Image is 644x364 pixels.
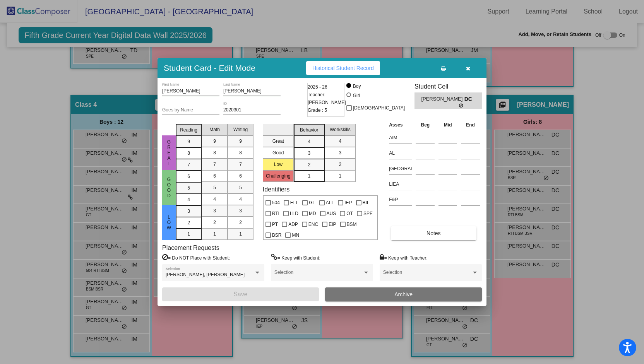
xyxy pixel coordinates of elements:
[308,83,327,91] span: 2025 - 26
[353,103,405,113] span: [DEMOGRAPHIC_DATA]
[187,208,190,215] span: 3
[239,196,242,203] span: 4
[239,219,242,226] span: 2
[459,121,482,129] th: End
[239,231,242,238] span: 1
[187,219,190,226] span: 2
[353,92,360,99] div: Girl
[213,173,216,179] span: 6
[308,220,318,229] span: ENC
[387,121,414,129] th: Asses
[464,95,475,103] span: DC
[288,220,298,229] span: ADP
[327,209,336,218] span: AUS
[213,207,216,214] span: 3
[363,198,370,207] span: BIL
[223,108,281,113] input: Enter ID
[290,209,298,218] span: LLD
[292,231,299,240] span: MN
[187,173,190,180] span: 6
[389,132,412,144] input: assessment
[187,196,190,203] span: 4
[308,138,310,145] span: 4
[162,287,319,301] button: Save
[239,161,242,168] span: 7
[272,231,282,240] span: BSR
[213,231,216,238] span: 1
[325,287,482,301] button: Archive
[389,163,412,174] input: assessment
[394,291,413,297] span: Archive
[213,138,216,145] span: 9
[391,226,476,240] button: Notes
[213,149,216,156] span: 8
[162,108,219,113] input: goes by name
[213,196,216,203] span: 4
[353,83,361,90] div: Boy
[213,161,216,168] span: 7
[271,254,320,261] label: = Keep with Student:
[213,184,216,191] span: 5
[347,220,357,229] span: BSM
[308,161,310,168] span: 2
[414,83,482,90] h3: Student Cell
[239,138,242,145] span: 9
[363,209,373,218] span: SPE
[233,126,248,133] span: Writing
[166,272,245,277] span: [PERSON_NAME], [PERSON_NAME]
[339,173,341,179] span: 1
[233,291,247,297] span: Save
[300,126,318,133] span: Behavior
[426,230,441,236] span: Notes
[330,126,351,133] span: Workskills
[329,220,336,229] span: EIP
[239,184,242,191] span: 5
[339,138,341,145] span: 4
[166,177,173,198] span: Good
[389,178,412,190] input: assessment
[437,121,459,129] th: Mid
[162,254,230,261] label: = Do NOT Place with Student:
[312,65,374,71] span: Historical Student Record
[263,186,289,193] label: Identifiers
[187,185,190,191] span: 5
[187,150,190,157] span: 8
[272,198,280,207] span: 504
[272,220,278,229] span: PT
[389,147,412,159] input: assessment
[213,219,216,226] span: 2
[309,209,316,218] span: MD
[308,106,327,114] span: Grade : 5
[166,214,173,231] span: Low
[239,149,242,156] span: 8
[162,244,219,251] label: Placement Requests
[414,121,437,129] th: Beg
[164,63,255,73] h3: Student Card - Edit Mode
[346,209,353,218] span: OT
[339,149,341,156] span: 3
[239,173,242,179] span: 6
[290,198,298,207] span: ELL
[180,126,197,133] span: Reading
[166,139,173,166] span: Great
[239,207,242,214] span: 3
[187,138,190,145] span: 9
[187,231,190,238] span: 1
[209,126,220,133] span: Math
[308,150,310,157] span: 3
[421,95,464,103] span: [PERSON_NAME]
[389,194,412,205] input: assessment
[187,161,190,168] span: 7
[308,173,310,179] span: 1
[380,254,428,261] label: = Keep with Teacher:
[339,161,341,168] span: 2
[306,61,380,75] button: Historical Student Record
[308,91,346,106] span: Teacher: [PERSON_NAME]
[344,198,352,207] span: IEP
[326,198,334,207] span: ALL
[272,209,279,218] span: RTI
[309,198,315,207] span: GT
